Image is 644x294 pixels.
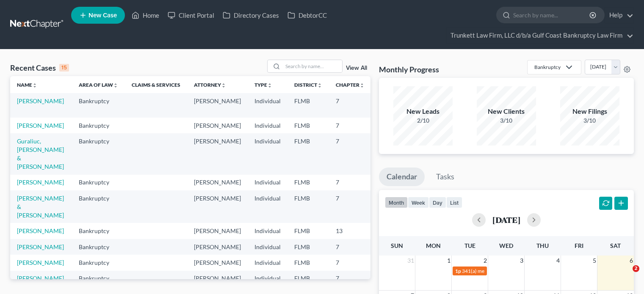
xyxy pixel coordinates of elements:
[287,118,329,133] td: FLMB
[519,256,524,266] span: 3
[329,118,371,133] td: 7
[477,107,536,116] div: New Clients
[446,197,462,208] button: list
[513,7,591,23] input: Search by name...
[17,227,64,234] a: [PERSON_NAME]
[287,239,329,255] td: FLMB
[248,93,287,117] td: Individual
[283,60,342,72] input: Search by name...
[408,197,429,208] button: week
[72,190,125,223] td: Bankruptcy
[329,93,371,117] td: 7
[464,242,475,249] span: Tue
[10,63,69,73] div: Recent Cases
[187,175,248,190] td: [PERSON_NAME]
[379,64,439,74] h3: Monthly Progress
[536,242,549,249] span: Thu
[59,64,69,71] div: 15
[72,118,125,133] td: Bankruptcy
[17,259,64,266] a: [PERSON_NAME]
[329,175,371,190] td: 7
[17,137,64,170] a: Guraliuc, [PERSON_NAME] & [PERSON_NAME]
[294,82,322,88] a: Districtunfold_more
[575,242,583,249] span: Fri
[610,242,621,249] span: Sat
[429,197,446,208] button: day
[254,82,272,88] a: Typeunfold_more
[499,242,513,249] span: Wed
[218,8,283,23] a: Directory Cases
[287,93,329,117] td: FLMB
[317,83,322,88] i: unfold_more
[187,133,248,174] td: [PERSON_NAME]
[455,268,461,274] span: 1p
[17,97,64,104] a: [PERSON_NAME]
[187,93,248,117] td: [PERSON_NAME]
[125,76,187,93] th: Claims & Services
[248,223,287,239] td: Individual
[17,243,64,250] a: [PERSON_NAME]
[88,12,117,19] span: New Case
[492,215,520,224] h2: [DATE]
[329,239,371,255] td: 7
[127,8,163,23] a: Home
[187,118,248,133] td: [PERSON_NAME]
[534,63,561,71] div: Bankruptcy
[446,256,451,266] span: 1
[267,83,272,88] i: unfold_more
[163,8,218,23] a: Client Portal
[605,8,633,23] a: Help
[462,268,589,274] span: 341(a) meeting for [PERSON_NAME] & [PERSON_NAME]
[287,133,329,174] td: FLMB
[329,133,371,174] td: 7
[187,271,248,286] td: [PERSON_NAME]
[329,223,371,239] td: 13
[113,83,118,88] i: unfold_more
[72,93,125,117] td: Bankruptcy
[248,118,287,133] td: Individual
[287,255,329,270] td: FLMB
[560,107,619,116] div: New Filings
[283,8,331,23] a: DebtorCC
[187,239,248,255] td: [PERSON_NAME]
[248,271,287,286] td: Individual
[17,275,64,282] a: [PERSON_NAME]
[477,116,536,125] div: 3/10
[194,82,226,88] a: Attorneyunfold_more
[79,82,118,88] a: Area of Lawunfold_more
[17,195,64,219] a: [PERSON_NAME] & [PERSON_NAME]
[32,83,37,88] i: unfold_more
[248,133,287,174] td: Individual
[287,175,329,190] td: FLMB
[428,168,462,186] a: Tasks
[560,116,619,125] div: 3/10
[248,255,287,270] td: Individual
[393,116,453,125] div: 2/10
[406,256,415,266] span: 31
[556,256,561,266] span: 4
[359,83,365,88] i: unfold_more
[379,168,425,186] a: Calendar
[72,255,125,270] td: Bankruptcy
[329,271,371,286] td: 7
[426,242,441,249] span: Mon
[17,122,64,129] a: [PERSON_NAME]
[385,197,408,208] button: month
[615,265,636,286] iframe: Intercom live chat
[329,255,371,270] td: 7
[446,28,633,43] a: Trunkett Law Firm, LLC d/b/a Gulf Coast Bankruptcy Law Firm
[72,239,125,255] td: Bankruptcy
[187,190,248,223] td: [PERSON_NAME]
[483,256,488,266] span: 2
[17,179,64,186] a: [PERSON_NAME]
[187,255,248,270] td: [PERSON_NAME]
[346,65,367,71] a: View All
[248,190,287,223] td: Individual
[391,242,403,249] span: Sun
[187,223,248,239] td: [PERSON_NAME]
[72,175,125,190] td: Bankruptcy
[72,271,125,286] td: Bankruptcy
[248,175,287,190] td: Individual
[393,107,453,116] div: New Leads
[336,82,365,88] a: Chapterunfold_more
